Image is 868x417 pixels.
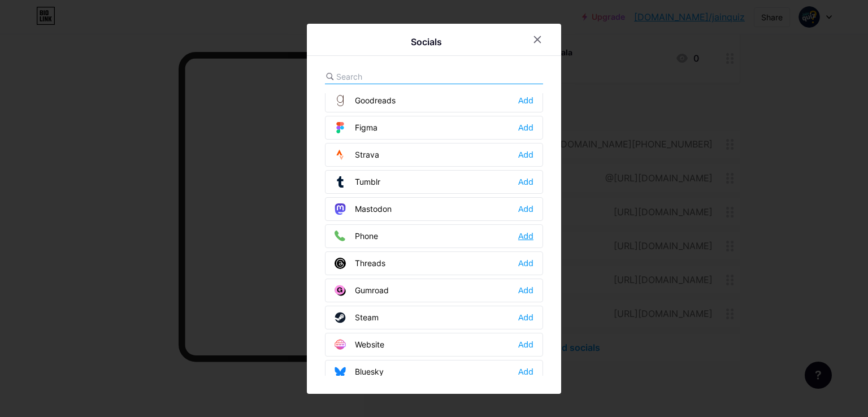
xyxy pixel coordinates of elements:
div: Socials [411,35,442,49]
div: Website [335,339,384,350]
div: Add [518,366,533,377]
input: Search [336,71,461,82]
div: Add [518,95,533,106]
div: Add [518,312,533,323]
div: Threads [335,258,385,269]
div: Add [518,203,533,215]
div: Steam [335,312,379,323]
div: Strava [335,149,379,160]
div: Mastodon [335,203,392,215]
div: Add [518,231,533,242]
div: Tumblr [335,176,380,188]
div: Add [518,176,533,188]
div: Add [518,339,533,350]
div: Add [518,285,533,296]
div: Bluesky [335,366,384,377]
div: Figma [335,122,377,133]
div: Phone [335,231,378,242]
div: Add [518,258,533,269]
div: Goodreads [335,95,396,106]
div: Add [518,122,533,133]
div: Gumroad [335,285,389,296]
div: Add [518,149,533,160]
